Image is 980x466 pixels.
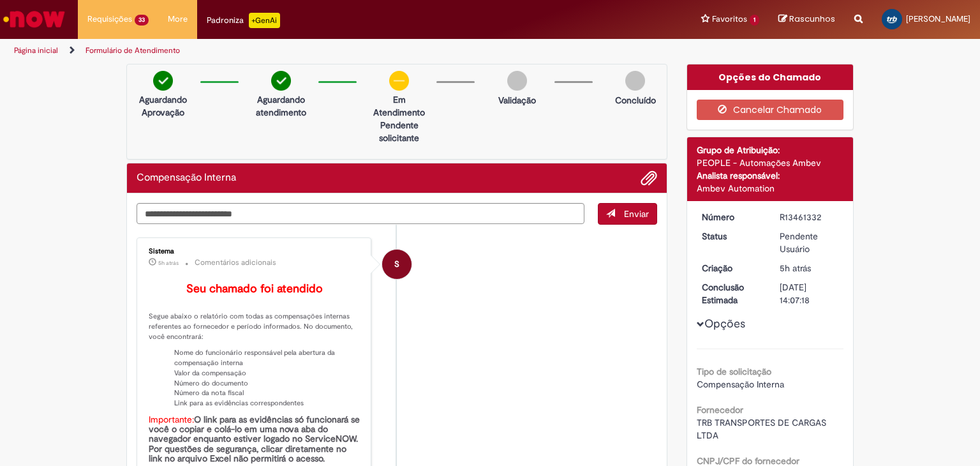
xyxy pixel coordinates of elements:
div: System [382,250,412,279]
img: circle-minus.png [389,71,409,91]
div: Ambev Automation [697,182,844,195]
dt: Conclusão Estimada [692,281,771,306]
div: PEOPLE - Automações Ambev [697,156,844,169]
a: Rascunhos [778,13,835,26]
img: img-circle-grey.png [625,71,645,91]
div: R13461332 [780,211,839,223]
div: Opções do Chamado [687,64,854,90]
p: Pendente solicitante [368,119,430,144]
a: Formulário de Atendimento [85,45,180,56]
div: Sistema [149,248,361,255]
div: [DATE] 14:07:18 [780,281,839,306]
small: Comentários adicionais [195,257,276,268]
b: O link para as evidências só funcionará se você o copiar e colá-lo em uma nova aba do navegador e... [149,414,362,465]
span: Rascunhos [789,13,835,25]
ul: Trilhas de página [10,39,644,63]
font: Importante: [149,414,194,425]
img: ServiceNow [1,6,67,32]
b: Tipo de solicitação [697,366,771,377]
li: Nome do funcionário responsável pela abertura da compensação interna [174,348,361,368]
button: Cancelar Chamado [697,100,844,120]
dt: Número [692,211,771,223]
li: Valor da compensação [174,368,361,379]
span: More [168,13,188,26]
span: Compensação Interna [697,379,784,390]
li: Número do documento [174,379,361,389]
span: 33 [135,15,149,26]
span: TRB TRANSPORTES DE CARGAS LTDA [697,417,829,441]
img: img-circle-grey.png [507,71,527,91]
p: +GenAi [249,13,280,28]
b: Fornecedor [697,404,743,416]
span: Favoritos [712,13,747,26]
div: Grupo de Atribuição: [697,144,844,156]
button: Adicionar anexos [641,170,657,186]
div: Pendente Usuário [780,230,839,255]
textarea: Digite sua mensagem aqui... [137,203,584,225]
button: Enviar [598,203,657,225]
p: Aguardando atendimento [250,93,312,119]
li: Link para as evidências correspondentes [174,398,361,409]
img: check-circle-green.png [271,71,291,91]
span: Enviar [624,208,649,220]
span: 5h atrás [780,262,811,274]
time: 29/08/2025 10:07:32 [158,259,179,267]
img: check-circle-green.png [153,71,173,91]
p: Validação [498,94,536,107]
div: 29/08/2025 10:07:14 [780,262,839,274]
h2: Compensação Interna Histórico de tíquete [137,172,236,184]
span: [PERSON_NAME] [906,13,970,24]
li: Número da nota fiscal [174,388,361,398]
p: Aguardando Aprovação [132,93,194,119]
div: Analista responsável: [697,169,844,182]
b: Seu chamado foi atendido [186,282,323,296]
span: 1 [750,15,759,26]
time: 29/08/2025 10:07:14 [780,262,811,274]
span: S [394,249,399,280]
a: Página inicial [14,45,58,56]
p: Segue abaixo o relatório com todas as compensações internas referentes ao fornecedor e período in... [149,312,361,342]
span: 5h atrás [158,259,179,267]
span: Requisições [87,13,132,26]
p: Concluído [615,94,656,107]
dt: Criação [692,262,771,274]
div: Padroniza [207,13,280,28]
dt: Status [692,230,771,243]
p: Em Atendimento [368,93,430,119]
